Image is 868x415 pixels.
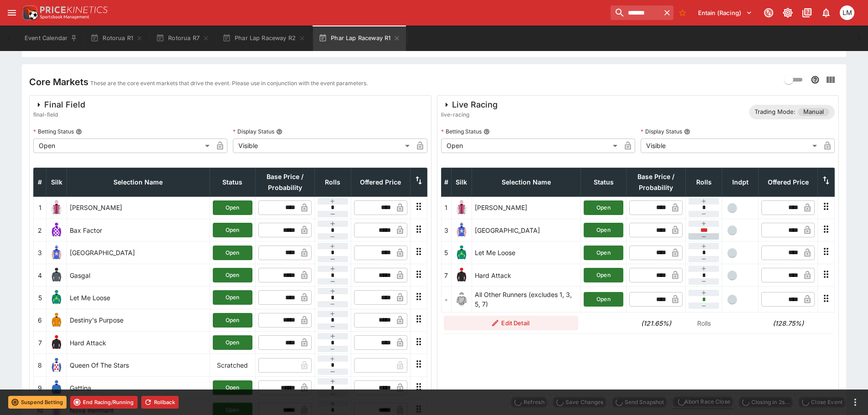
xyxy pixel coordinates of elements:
[29,76,88,88] h4: Core Markets
[33,99,85,110] div: Final Field
[441,110,498,119] span: live-racing
[19,26,83,51] button: Event Calendar
[85,26,149,51] button: Rotorua R1
[213,223,252,237] button: Open
[49,380,64,395] img: runner 9
[34,168,46,196] th: #
[454,223,469,237] img: runner 3
[313,26,406,51] button: Phar Lap Raceway R1
[672,395,734,408] div: split button
[276,128,282,135] button: Display Status
[584,223,623,237] button: Open
[67,241,210,264] td: [GEOGRAPHIC_DATA]
[454,200,469,215] img: runner 1
[40,6,108,13] img: PriceKinetics
[441,264,451,286] td: 7
[472,196,581,219] td: [PERSON_NAME]
[40,15,89,19] img: Sportsbook Management
[33,128,74,135] p: Betting Status
[472,219,581,241] td: [GEOGRAPHIC_DATA]
[837,3,857,23] button: Luigi Mollo
[213,335,252,350] button: Open
[641,138,820,153] div: Visible
[213,246,252,260] button: Open
[760,5,777,21] button: Connected to PK
[49,313,64,328] img: runner 6
[454,292,469,307] img: blank-silk.png
[49,290,64,305] img: runner 5
[90,79,368,88] p: These are the core event markets that drive the event. Please use in conjunction with the event p...
[49,246,64,260] img: runner 3
[233,128,274,135] p: Display Status
[314,168,351,196] th: Rolls
[581,168,627,196] th: Status
[34,219,46,241] td: 2
[34,309,46,331] td: 6
[799,5,815,21] button: Documentation
[213,380,252,395] button: Open
[34,376,46,399] td: 9
[759,168,818,196] th: Offered Price
[584,268,623,282] button: Open
[49,200,64,215] img: runner 1
[454,268,469,282] img: runner 7
[641,128,682,135] p: Display Status
[213,360,252,370] p: Scratched
[46,168,67,196] th: Silk
[441,287,451,313] td: -
[67,219,210,241] td: Bax Factor
[213,268,252,282] button: Open
[451,168,472,196] th: Silk
[444,316,578,330] button: Edit Detail
[798,108,829,117] span: Manual
[67,332,210,354] td: Hard Attack
[693,5,758,20] button: Select Tenant
[472,241,581,264] td: Let Me Loose
[213,290,252,305] button: Open
[217,26,311,51] button: Phar Lap Raceway R2
[67,309,210,331] td: Destiny's Purpose
[213,313,252,328] button: Open
[33,110,85,119] span: final-field
[684,128,690,135] button: Display Status
[627,168,686,196] th: Base Price / Probability
[20,4,38,22] img: PriceKinetics Logo
[351,168,410,196] th: Offered Price
[850,397,861,408] button: more
[840,5,854,20] div: Luigi Mollo
[483,128,490,135] button: Betting Status
[210,168,255,196] th: Status
[472,168,581,196] th: Selection Name
[441,99,498,110] div: Live Racing
[49,223,64,237] img: runner 2
[49,358,64,373] img: runner 8
[34,332,46,354] td: 7
[441,138,621,153] div: Open
[688,318,719,328] p: Rolls
[213,200,252,215] button: Open
[472,264,581,286] td: Hard Attack
[755,108,796,117] p: Trading Mode:
[49,268,64,282] img: runner 4
[4,5,20,21] button: open drawer
[141,396,179,409] button: Rollback
[70,396,138,409] button: End Racing/Running
[67,376,210,399] td: Gattina
[67,168,210,196] th: Selection Name
[454,246,469,260] img: runner 5
[34,264,46,286] td: 4
[441,241,451,264] td: 5
[34,241,46,264] td: 3
[34,354,46,376] td: 8
[441,168,451,196] th: #
[780,5,796,21] button: Toggle light/dark mode
[722,168,759,196] th: Independent
[441,219,451,241] td: 3
[441,128,482,135] p: Betting Status
[441,196,451,219] td: 1
[584,200,623,215] button: Open
[233,138,412,153] div: Visible
[150,26,215,51] button: Rotorua R7
[67,354,210,376] td: Queen Of The Stars
[67,196,210,219] td: [PERSON_NAME]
